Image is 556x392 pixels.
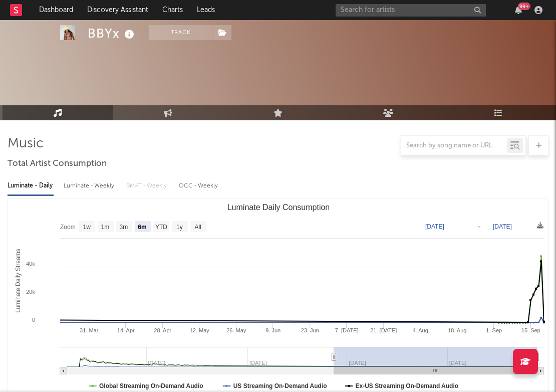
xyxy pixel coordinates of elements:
input: Search by song name or URL [401,142,507,150]
text: 31. Mar [80,327,99,333]
text: Ex-US Streaming On-Demand Audio [356,382,459,389]
text: Zoom [60,224,76,231]
text: 1y [176,224,183,231]
div: 99 + [518,3,530,10]
text: YTD [155,224,167,231]
text: 4. Aug [413,327,428,333]
text: 1w [83,224,91,231]
text: 40k [26,261,35,267]
text: Global Streaming On-Demand Audio [99,382,203,389]
text: US Streaming On-Demand Audio [233,382,327,389]
text: 12. May [190,327,210,333]
text: Luminate Daily Consumption [227,203,330,212]
text: 20k [26,289,35,295]
text: 3m [120,224,128,231]
text: 28. Apr [154,327,171,333]
div: Luminate - Weekly [64,177,116,194]
text: 14. Apr [117,327,135,333]
text: 15. Sep [521,327,540,333]
text: 18. Aug [448,327,466,333]
text: → [476,223,482,230]
button: 99+ [515,6,522,14]
text: Luminate Daily Streams [15,249,22,312]
div: BBYx [88,25,137,42]
text: 21. [DATE] [370,327,397,333]
text: [DATE] [425,223,444,230]
text: 0 [32,317,35,323]
text: 26. May [226,327,246,333]
div: OCC - Weekly [179,177,219,194]
text: 9. Jun [265,327,281,333]
button: Track [149,25,212,40]
text: 6m [138,224,146,231]
text: 1m [101,224,110,231]
text: 7. [DATE] [335,327,359,333]
text: 1. Sep [486,327,502,333]
span: Total Artist Consumption [8,158,107,170]
div: Luminate - Daily [8,177,54,194]
text: All [194,224,201,231]
input: Search for artists [336,4,486,17]
text: 23. Jun [301,327,319,333]
text: [DATE] [493,223,512,230]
